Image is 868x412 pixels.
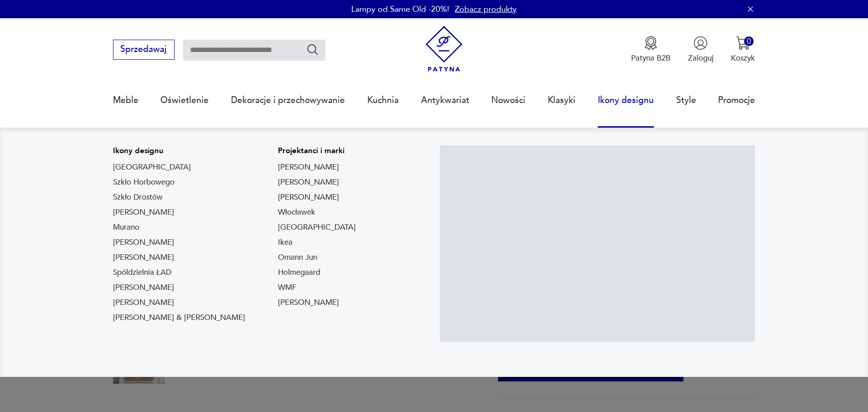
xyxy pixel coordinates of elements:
[744,36,754,46] div: 0
[113,177,175,188] a: Szkło Horbowego
[278,145,356,156] p: Projektanci i marki
[113,79,139,121] a: Meble
[731,53,755,63] p: Koszyk
[631,36,671,63] a: Ikona medaluPatyna B2B
[278,162,339,173] a: [PERSON_NAME]
[731,36,755,63] button: 0Koszyk
[548,79,575,121] a: Klasyki
[113,252,174,263] a: [PERSON_NAME]
[351,4,449,15] p: Lampy od Same Old -20%!
[676,79,696,121] a: Style
[231,79,345,121] a: Dekoracje i przechowywanie
[113,207,174,218] a: [PERSON_NAME]
[113,312,245,323] a: [PERSON_NAME] & [PERSON_NAME]
[693,36,708,50] img: Ikonka użytkownika
[688,53,714,63] p: Zaloguj
[113,237,174,248] a: [PERSON_NAME]
[113,222,139,233] a: Murano
[160,79,209,121] a: Oświetlenie
[631,36,671,63] button: Patyna B2B
[113,267,171,278] a: Spółdzielnia ŁAD
[306,43,319,56] button: Szukaj
[113,282,174,293] a: [PERSON_NAME]
[421,79,469,121] a: Antykwariat
[113,46,175,54] a: Sprzedawaj
[278,267,320,278] a: Holmegaard
[113,145,245,156] p: Ikony designu
[644,36,658,50] img: Ikona medalu
[278,252,317,263] a: Omann Jun
[367,79,399,121] a: Kuchnia
[278,192,339,203] a: [PERSON_NAME]
[278,177,339,188] a: [PERSON_NAME]
[113,40,175,60] button: Sprzedawaj
[718,79,755,121] a: Promocje
[113,162,191,173] a: [GEOGRAPHIC_DATA]
[278,222,356,233] a: [GEOGRAPHIC_DATA]
[278,282,297,293] a: WMF
[278,207,315,218] a: Włocławek
[598,79,654,121] a: Ikony designu
[278,237,293,248] a: Ikea
[278,297,339,308] a: [PERSON_NAME]
[455,4,517,15] a: Zobacz produkty
[421,26,467,72] img: Patyna - sklep z meblami i dekoracjami vintage
[688,36,714,63] button: Zaloguj
[113,297,174,308] a: [PERSON_NAME]
[113,192,163,203] a: Szkło Drostów
[631,53,671,63] p: Patyna B2B
[736,36,750,50] img: Ikona koszyka
[491,79,525,121] a: Nowości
